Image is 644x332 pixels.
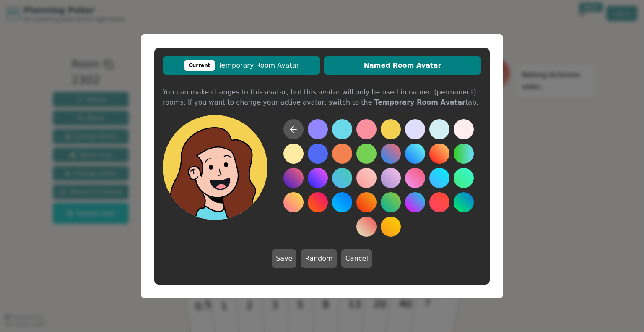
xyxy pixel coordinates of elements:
span: Named Room Avatar [328,60,477,71]
button: Random [301,249,337,268]
div: You can make changes to this avatar, but this avatar will only be used in named (permanent) rooms... [163,87,481,94]
span: Temporary Room Avatar [167,60,316,71]
button: CurrentTemporary Room Avatar [163,56,320,75]
button: Save [272,249,296,268]
b: Temporary Room Avatar [374,98,465,106]
button: Named Room Avatar [324,56,481,75]
div: Current [184,60,215,71]
button: Cancel [341,249,372,268]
